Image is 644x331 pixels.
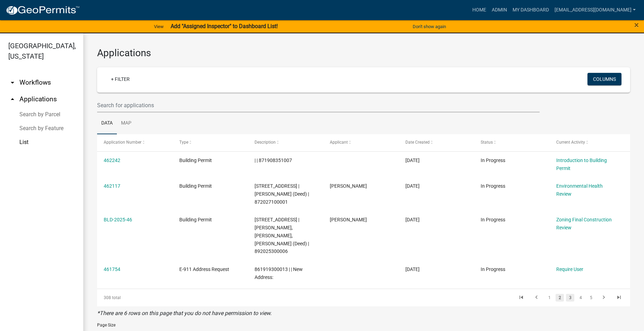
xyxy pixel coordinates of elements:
[104,140,141,145] span: Application Number
[8,95,17,103] i: arrow_drop_up
[612,294,626,302] a: go to last page
[179,266,229,272] span: E-911 Address Request
[405,183,420,189] span: 08/11/2025
[481,266,505,272] span: In Progress
[179,140,188,145] span: Type
[470,3,489,17] a: Home
[255,266,303,280] span: 861919300013 | | New Address:
[104,183,120,189] a: 462117
[97,98,540,112] input: Search for applications
[544,292,555,304] li: page 1
[405,217,420,222] span: 08/11/2025
[481,217,505,222] span: In Progress
[474,134,549,151] datatable-header-cell: Status
[97,112,117,135] a: Data
[597,294,610,302] a: go to next page
[634,20,639,30] span: ×
[179,158,212,163] span: Building Permit
[587,73,621,85] button: Columns
[323,134,398,151] datatable-header-cell: Applicant
[330,183,367,189] span: Lori Kohart
[248,134,323,151] datatable-header-cell: Description
[565,292,575,304] li: page 3
[556,266,583,272] a: Require User
[556,294,564,302] a: 2
[555,292,565,304] li: page 2
[117,112,136,135] a: Map
[97,47,630,59] h3: Applications
[586,292,596,304] li: page 5
[97,310,272,316] i: *There are 6 rows on this page that you do not have permission to view.
[172,134,248,151] datatable-header-cell: Type
[556,217,612,230] a: Zoning Final Construction Review
[481,140,493,145] span: Status
[481,158,505,163] span: In Progress
[255,140,276,145] span: Description
[587,294,595,302] a: 5
[97,134,172,151] datatable-header-cell: Application Number
[489,3,510,17] a: Admin
[634,21,639,29] button: Close
[255,158,292,163] span: | | 871908351007
[510,3,552,17] a: My Dashboard
[530,294,543,302] a: go to previous page
[330,217,367,222] span: Kendall Lienemann
[515,294,528,302] a: go to first page
[255,183,309,205] span: 26142 Q AVE | Tomlinson, Julie Ann (Deed) | 872027100001
[481,183,505,189] span: In Progress
[330,140,348,145] span: Applicant
[552,3,638,17] a: [EMAIL_ADDRESS][DOMAIN_NAME]
[550,134,625,151] datatable-header-cell: Current Activity
[566,294,574,302] a: 3
[8,78,17,87] i: arrow_drop_down
[556,158,607,171] a: Introduction to Building Permit
[104,158,120,163] a: 462242
[576,294,585,302] a: 4
[405,158,420,163] span: 08/11/2025
[556,140,585,145] span: Current Activity
[104,266,120,272] a: 461754
[545,294,553,302] a: 1
[405,266,420,272] span: 08/10/2025
[179,217,212,222] span: Building Permit
[556,183,603,197] a: Environmental Health Review
[405,140,430,145] span: Date Created
[255,217,309,254] span: 27210 145TH ST | Campbell, Jaysen D Campbell, Madison M (Deed) | 892025300006
[104,217,132,222] a: BLD-2025-46
[575,292,586,304] li: page 4
[97,289,203,306] div: 308 total
[171,23,278,29] strong: Add "Assigned Inspector" to Dashboard List!
[179,183,212,189] span: Building Permit
[105,73,135,85] a: + Filter
[399,134,474,151] datatable-header-cell: Date Created
[151,21,166,32] a: View
[410,21,449,32] button: Don't show again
